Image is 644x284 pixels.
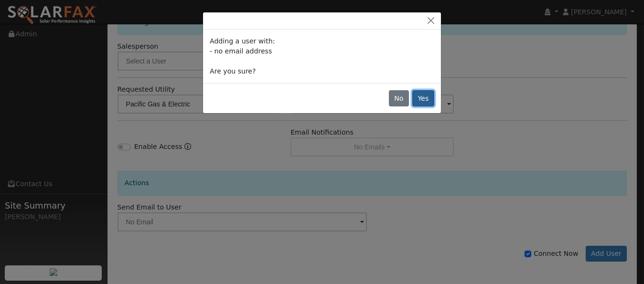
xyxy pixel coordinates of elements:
[210,37,275,45] span: Adding a user with:
[424,16,438,26] button: Close
[210,67,256,75] span: Are you sure?
[210,47,272,55] span: - no email address
[389,90,409,106] button: No
[412,90,434,106] button: Yes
